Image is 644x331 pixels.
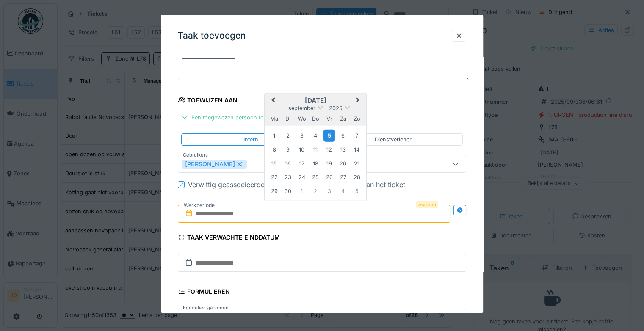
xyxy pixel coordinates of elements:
div: Choose maandag 15 september 2025 [268,158,280,169]
div: donderdag [310,113,321,124]
div: Choose woensdag 10 september 2025 [296,144,307,155]
div: Choose zondag 5 oktober 2025 [351,185,362,197]
button: Previous Month [265,94,279,108]
div: zondag [351,113,362,124]
h2: [DATE] [265,97,366,105]
div: Choose woensdag 1 oktober 2025 [296,185,307,197]
div: dinsdag [282,113,294,124]
div: Verwittig geassocieerde gebruikers van het genereren van het ticket [188,179,405,190]
div: Choose zaterdag 20 september 2025 [337,158,349,169]
h3: Taak toevoegen [178,30,246,41]
div: Choose dinsdag 9 september 2025 [282,144,294,155]
div: maandag [268,113,280,124]
div: Formulieren [178,286,230,300]
div: Verplicht [416,201,438,208]
div: [PERSON_NAME] [182,160,247,169]
div: Month september, 2025 [268,128,364,198]
div: Choose zaterdag 27 september 2025 [337,171,349,183]
div: Een toegewezen persoon toevoegen [178,112,289,123]
div: Choose dinsdag 23 september 2025 [282,171,294,183]
div: Jouw formulieren [182,312,244,322]
div: zaterdag [337,113,349,124]
div: Choose dinsdag 16 september 2025 [282,158,294,169]
div: Choose zondag 21 september 2025 [351,158,362,169]
div: Choose donderdag 18 september 2025 [310,158,321,169]
div: Choose donderdag 11 september 2025 [310,144,321,155]
div: Choose maandag 22 september 2025 [268,171,280,183]
div: Choose maandag 29 september 2025 [268,185,280,197]
div: vrijdag [323,113,335,124]
div: Choose vrijdag 26 september 2025 [323,171,335,183]
div: Choose vrijdag 12 september 2025 [323,144,335,155]
span: 2025 [329,105,343,111]
div: Dienstverlener [375,135,412,143]
div: Choose vrijdag 19 september 2025 [323,158,335,169]
div: Choose vrijdag 5 september 2025 [323,130,335,142]
div: Intern [243,135,258,143]
div: Choose woensdag 24 september 2025 [296,171,307,183]
div: Choose dinsdag 30 september 2025 [282,185,294,197]
div: Toewijzen aan [178,94,238,108]
span: september [288,105,315,111]
div: Choose donderdag 25 september 2025 [310,171,321,183]
div: Choose donderdag 2 oktober 2025 [310,185,321,197]
div: Choose donderdag 4 september 2025 [310,130,321,141]
div: Choose maandag 1 september 2025 [268,130,280,141]
div: Choose vrijdag 3 oktober 2025 [323,185,335,197]
div: Choose zaterdag 13 september 2025 [337,144,349,155]
div: Taak verwachte einddatum [178,231,280,245]
label: Werkperiode [183,201,216,210]
div: Choose zaterdag 6 september 2025 [337,130,349,141]
div: Choose woensdag 17 september 2025 [296,158,307,169]
div: Choose zondag 28 september 2025 [351,171,362,183]
div: woensdag [296,113,307,124]
div: Choose zaterdag 4 oktober 2025 [337,185,349,197]
div: Choose zondag 14 september 2025 [351,144,362,155]
label: Gebruikers [181,152,210,159]
div: Choose maandag 8 september 2025 [268,144,280,155]
label: Formulier sjablonen [181,304,230,312]
div: Choose woensdag 3 september 2025 [296,130,307,141]
button: Next Month [352,94,365,108]
div: Choose dinsdag 2 september 2025 [282,130,294,141]
div: Choose zondag 7 september 2025 [351,130,362,141]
